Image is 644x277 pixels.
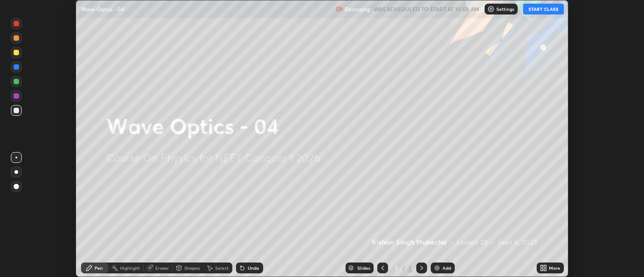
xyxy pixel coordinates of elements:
div: Add [442,266,451,270]
div: Highlight [120,266,140,270]
div: More [549,266,560,270]
div: Eraser [155,266,169,270]
button: START CLASS [523,4,564,14]
p: Recording [345,6,370,13]
p: Settings [496,7,514,11]
p: Wave Optics - 04 [81,5,124,13]
div: Select [215,266,229,270]
div: / [403,265,405,271]
div: Slides [357,266,370,270]
div: Pen [95,266,103,270]
div: Shapes [184,266,200,270]
img: recording.375f2c34.svg [336,5,343,13]
h5: WAS SCHEDULED TO START AT 10:50 AM [374,5,479,13]
div: 2 [392,265,401,271]
div: Undo [248,266,259,270]
img: class-settings-icons [487,5,495,13]
div: 2 [407,264,413,272]
img: add-slide-button [433,264,441,272]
